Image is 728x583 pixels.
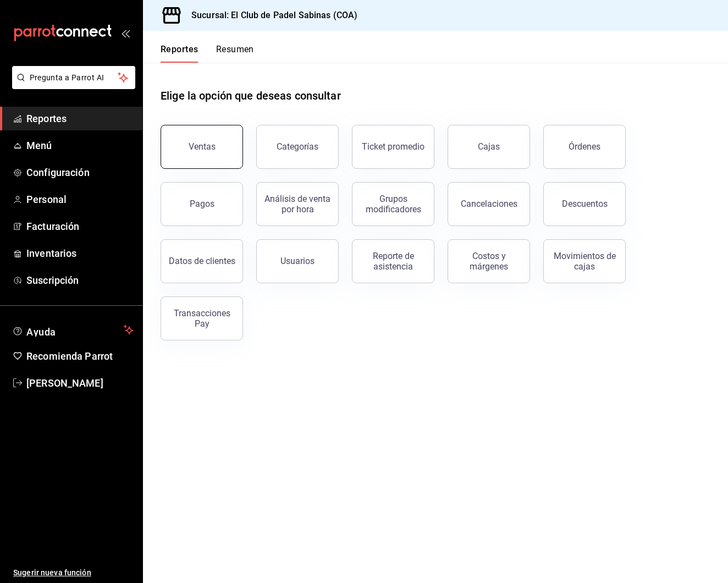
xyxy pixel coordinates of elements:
[461,199,517,209] div: Cancelaciones
[8,80,135,91] a: Pregunta a Parrot AI
[161,87,341,104] h1: Elige la opción que deseas consultar
[562,199,608,209] div: Descuentos
[216,44,254,63] button: Resumen
[263,194,332,215] div: Análisis de venta por hora
[26,138,134,153] span: Menú
[550,251,619,272] div: Movimientos de cajas
[455,251,523,272] div: Costos y márgenes
[161,125,243,169] button: Ventas
[26,111,134,126] span: Reportes
[569,141,600,152] div: Órdenes
[362,141,424,152] div: Ticket promedio
[12,66,135,89] button: Pregunta a Parrot AI
[26,165,134,180] span: Configuración
[478,140,500,153] div: Cajas
[30,72,118,84] span: Pregunta a Parrot AI
[256,182,339,226] button: Análisis de venta por hora
[359,251,427,272] div: Reporte de asistencia
[352,239,434,283] button: Reporte de asistencia
[543,239,626,283] button: Movimientos de cajas
[161,296,243,340] button: Transacciones Pay
[189,141,216,152] div: Ventas
[168,308,236,329] div: Transacciones Pay
[448,239,530,283] button: Costos y márgenes
[543,125,626,169] button: Órdenes
[26,219,134,234] span: Facturación
[26,349,134,364] span: Recomienda Parrot
[161,182,243,226] button: Pagos
[161,44,254,63] div: navigation tabs
[161,239,243,283] button: Datos de clientes
[352,182,434,226] button: Grupos modificadores
[448,182,530,226] button: Cancelaciones
[280,256,315,266] div: Usuarios
[277,141,318,152] div: Categorías
[26,323,119,337] span: Ayuda
[169,256,235,266] div: Datos de clientes
[256,239,339,283] button: Usuarios
[190,199,214,209] div: Pagos
[26,192,134,207] span: Personal
[13,567,134,579] span: Sugerir nueva función
[26,273,134,288] span: Suscripción
[183,9,357,22] h3: Sucursal: El Club de Padel Sabinas (COA)
[256,125,339,169] button: Categorías
[121,29,130,37] button: open_drawer_menu
[26,246,134,261] span: Inventarios
[26,376,134,391] span: [PERSON_NAME]
[161,44,198,63] button: Reportes
[359,194,427,215] div: Grupos modificadores
[352,125,434,169] button: Ticket promedio
[543,182,626,226] button: Descuentos
[448,125,530,169] a: Cajas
